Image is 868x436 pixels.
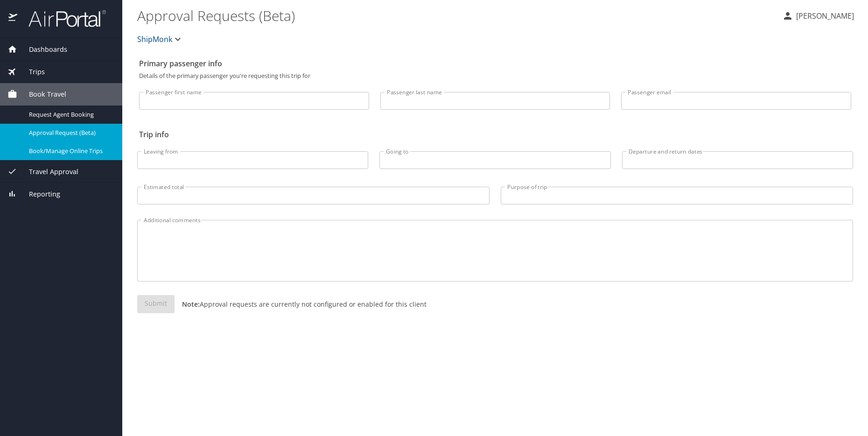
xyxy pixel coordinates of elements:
span: Approval Request (Beta) [29,128,111,137]
span: ShipMonk [137,33,172,46]
h2: Trip info [139,127,851,142]
p: [PERSON_NAME] [793,10,854,21]
h2: Primary passenger info [139,56,851,71]
span: Dashboards [17,44,67,55]
span: Reporting [17,189,60,199]
span: Book Travel [17,89,66,99]
button: [PERSON_NAME] [778,7,858,24]
img: icon-airportal.png [8,9,18,28]
strong: Note: [182,300,200,309]
span: Request Agent Booking [29,110,111,119]
h1: Approval Requests (Beta) [137,1,775,30]
span: Travel Approval [17,167,78,177]
span: Book/Manage Online Trips [29,147,111,155]
p: Details of the primary passenger you're requesting this trip for [139,73,851,79]
img: airportal-logo.png [18,9,106,28]
span: Trips [17,67,45,77]
button: ShipMonk [133,30,187,49]
p: Approval requests are currently not configured or enabled for this client [175,299,427,309]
